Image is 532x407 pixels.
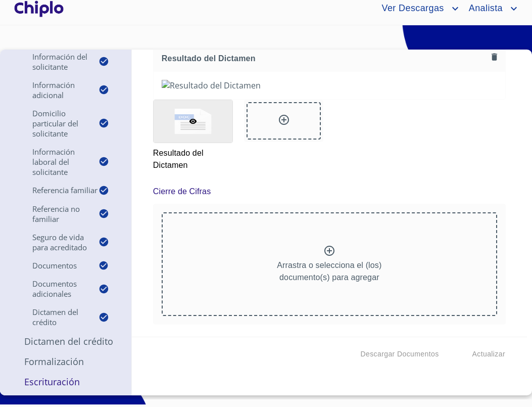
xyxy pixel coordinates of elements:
[12,355,119,368] p: Formalización
[360,348,439,360] span: Descargar Documentos
[461,1,520,17] button: account of current user
[153,143,232,171] p: Resultado del Dictamen
[12,147,99,177] p: Información Laboral del Solicitante
[12,307,99,327] p: Dictamen del crédito
[12,52,99,72] p: Información del Solicitante
[461,1,508,17] span: Analista
[12,279,99,299] p: Documentos adicionales
[12,80,99,100] p: Información adicional
[468,345,509,364] button: Actualizar
[12,335,119,347] p: Dictamen del Crédito
[12,185,99,195] p: Referencia Familiar
[12,376,119,388] p: Escrituración
[374,1,461,17] button: account of current user
[277,259,381,284] p: Arrastra o selecciona el (los) documento(s) para agregar
[374,1,449,17] span: Ver Descargas
[12,108,99,139] p: Domicilio Particular del Solicitante
[162,53,488,64] span: Resultado del Dictamen
[12,260,99,270] p: Documentos
[356,345,443,364] button: Descargar Documentos
[472,348,505,360] span: Actualizar
[162,80,497,91] img: Resultado del Dictamen
[12,204,99,224] p: Referencia No Familiar
[153,186,211,198] p: Cierre de Cifras
[12,232,99,252] p: Seguro de Vida para Acreditado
